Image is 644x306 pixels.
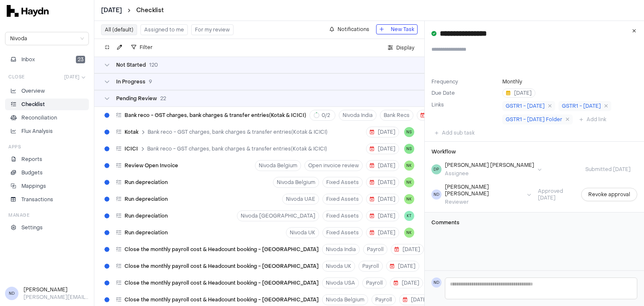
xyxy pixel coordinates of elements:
button: KT [404,211,414,221]
h3: Workflow [431,148,456,155]
a: GSTR1 - [DATE] [558,101,611,111]
button: NS [404,127,414,137]
button: [DATE] [101,6,122,15]
span: Close the monthly payroll cost & Headcount booking - [GEOGRAPHIC_DATA] [125,280,319,286]
label: Frequency [431,78,499,85]
span: 23 [76,56,85,63]
button: Assigned to me [140,24,188,35]
nav: breadcrumb [101,6,164,15]
a: Checklist [136,6,164,15]
span: New Task [391,25,414,34]
button: [DATE] [61,72,89,82]
button: [DATE] [366,127,399,137]
span: In Progress [116,78,145,85]
h3: Manage [8,212,29,218]
span: [DATE] [64,74,80,80]
p: Mappings [21,182,46,190]
div: Reviewer [445,199,524,205]
button: [DATE] [366,210,399,221]
a: Checklist [5,99,89,110]
div: [PERSON_NAME] [PERSON_NAME] [445,162,534,169]
span: [DATE] [370,145,395,152]
span: [DATE] [370,213,395,219]
p: Settings [21,224,43,231]
span: DP [434,166,439,173]
a: GSTR1 - [DATE] [502,101,555,111]
button: Display [384,43,418,53]
button: Revoke approval [581,188,637,201]
span: KT [407,213,411,219]
button: Fixed Assets [322,227,363,238]
a: Reconciliation [5,112,89,124]
button: [DATE] [391,244,424,255]
img: svg+xml,%3c [7,5,49,17]
button: Nivoda UK [286,227,319,238]
a: Overview [5,85,89,97]
span: Close the monthly payroll cost & Headcount booking - [GEOGRAPHIC_DATA] [125,263,319,270]
span: Kotak [125,129,138,135]
button: Notifications [326,24,373,34]
button: Nivoda [GEOGRAPHIC_DATA] [237,210,319,221]
label: Due Date [431,90,499,96]
button: For my review [191,24,234,35]
button: ND[PERSON_NAME] [PERSON_NAME]Reviewer [431,184,531,205]
span: 9 [149,78,152,85]
p: [PERSON_NAME][EMAIL_ADDRESS][DOMAIN_NAME] [23,293,89,301]
span: 22 [160,95,166,102]
span: Close the monthly payroll cost & Headcount booking - [GEOGRAPHIC_DATA] [125,246,319,253]
span: ND [434,192,439,198]
button: Payroll [371,294,396,305]
button: [DATE] [366,194,399,205]
span: GSTR1 - [DATE] [506,103,545,109]
span: [DATE] [394,280,419,286]
span: Submitted [DATE] [579,166,637,173]
button: Inbox23 [5,54,89,65]
button: Nivoda UK [322,261,355,272]
button: Nivoda Belgium [255,160,301,171]
h3: Close [8,74,25,80]
h3: Apps [8,144,21,150]
a: Budgets [5,167,89,179]
button: [DATE] [386,261,419,272]
span: GSTR1 - [DATE] [562,103,601,109]
span: Revoke approval [588,190,630,199]
button: [DATE] [417,110,450,121]
button: [DATE] [366,227,399,238]
div: [PERSON_NAME] [PERSON_NAME] [445,184,524,197]
button: DP[PERSON_NAME] [PERSON_NAME]Assignee [431,162,542,177]
button: Bank Recs [380,110,413,121]
button: Add link [576,114,610,124]
span: Pending Review [116,95,157,102]
span: Approved [DATE] [531,188,578,201]
button: Payroll [358,261,383,272]
span: Add sub task [442,129,475,137]
button: Monthly [502,78,522,85]
p: Reconciliation [21,114,57,122]
button: Filter [128,42,156,52]
button: Payroll [363,244,387,255]
button: Fixed Assets [322,194,363,205]
a: Settings [5,222,89,233]
a: GSTR1 - [DATE] Folder [502,114,573,124]
span: Add link [587,115,606,124]
a: Reports [5,153,89,165]
span: [DATE] [370,179,395,186]
button: Nivoda USA [322,277,359,288]
span: NS [406,146,412,152]
button: [DATE] [390,277,423,288]
button: Open invoice review [304,160,363,171]
span: ND [9,290,15,297]
div: Assignee [445,170,534,177]
span: NK [406,163,412,169]
button: NK [404,228,414,238]
span: GSTR1 - [DATE] Folder [506,116,562,123]
button: NS [404,144,414,154]
button: Fixed Assets [322,210,363,221]
button: Nivoda India [339,110,377,121]
span: 120 [149,62,158,68]
button: [DATE] [366,177,399,188]
span: Review Open Invoice [125,162,178,169]
label: Links [431,101,444,108]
